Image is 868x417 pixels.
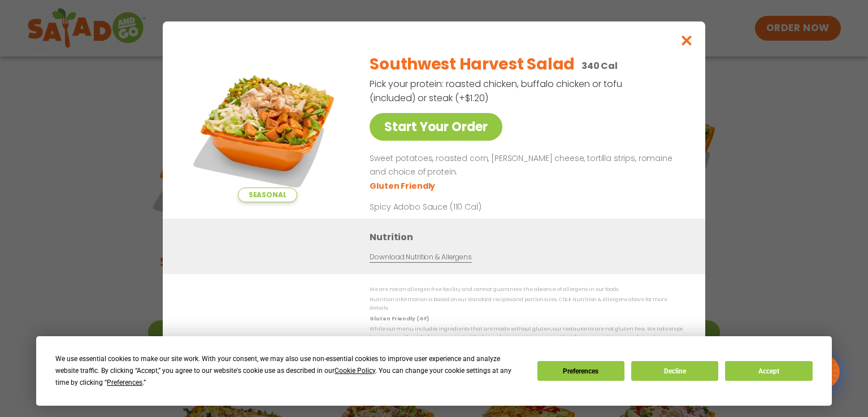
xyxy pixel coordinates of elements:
[370,152,678,179] p: Sweet potatoes, roasted corn, [PERSON_NAME] cheese, tortilla strips, romaine and choice of protein.
[725,361,812,381] button: Accept
[581,59,618,73] p: 340 Cal
[370,201,579,212] p: Spicy Adobo Sauce (110 Cal)
[370,229,688,244] h3: Nutrition
[335,367,375,375] span: Cookie Policy
[669,21,705,59] button: Close modal
[55,353,523,389] div: We use essential cookies to make our site work. With your consent, we may also use non-essential ...
[537,361,624,381] button: Preferences
[370,77,624,105] p: Pick your protein: roasted chicken, buffalo chicken or tofu (included) or steak (+$1.20)
[370,285,683,294] p: We are not an allergen free facility and cannot guarantee the absence of allergens in our foods.
[370,113,502,141] a: Start Your Order
[107,379,142,386] span: Preferences
[370,251,471,262] a: Download Nutrition & Allergens
[370,296,683,313] p: Nutrition information is based on our standard recipes and portion sizes. Click Nutrition & Aller...
[370,180,437,192] li: Gluten Friendly
[370,325,683,342] p: While our menu includes ingredients that are made without gluten, our restaurants are not gluten ...
[370,315,428,322] strong: Gluten Friendly (GF)
[631,361,718,381] button: Decline
[238,188,297,202] span: Seasonal
[36,336,832,406] div: Cookie Consent Prompt
[188,44,346,202] img: Featured product photo for Southwest Harvest Salad
[370,53,575,76] h2: Southwest Harvest Salad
